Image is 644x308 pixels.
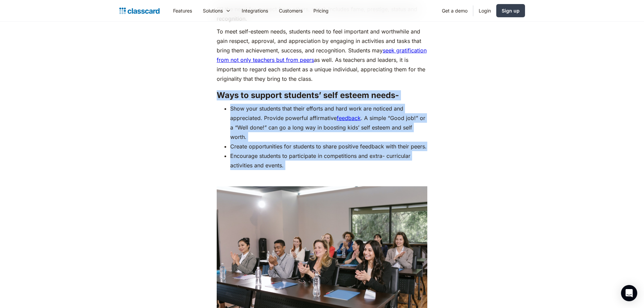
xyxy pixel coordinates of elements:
[168,3,197,18] a: Features
[230,151,427,170] li: Encourage students to participate in competitions and extra- curricular activities and events.
[230,104,427,142] li: Show your students that their efforts and hard work are noticed and appreciated. Provide powerful...
[203,7,223,14] div: Solutions
[230,142,427,151] li: Create opportunities for students to share positive feedback with their peers.
[308,3,334,18] a: Pricing
[217,173,427,183] p: ‍
[197,3,236,18] div: Solutions
[217,90,427,100] h3: Ways to support students’ self esteem needs-
[473,3,496,18] a: Login
[119,6,160,16] a: home
[496,4,525,17] a: Sign up
[502,7,520,14] div: Sign up
[273,3,308,18] a: Customers
[621,285,637,301] div: Open Intercom Messenger
[337,115,361,121] a: feedback
[236,3,273,18] a: Integrations
[436,3,473,18] a: Get a demo
[217,27,427,84] p: To meet self-esteem needs, students need to feel important and worthwhile and gain respect, appro...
